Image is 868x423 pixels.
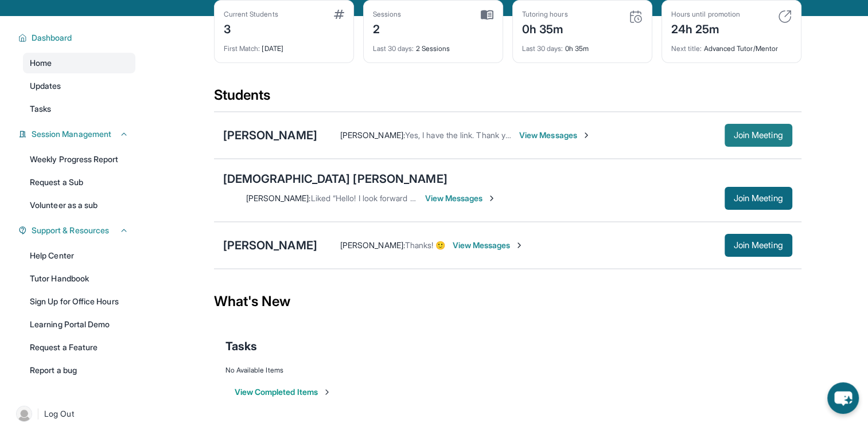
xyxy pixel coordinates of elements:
span: Support & Resources [32,225,109,236]
span: | [37,407,40,421]
img: card [481,10,493,20]
button: Session Management [27,128,129,140]
span: Yes, I have the link. Thank you so much! [405,130,550,140]
a: Weekly Progress Report [23,149,135,170]
img: user-img [16,406,32,422]
div: Students [214,86,801,111]
img: Chevron-Right [582,131,591,140]
div: Sessions [373,10,402,19]
img: Chevron-Right [515,241,524,250]
div: [DATE] [224,37,344,53]
button: Support & Resources [27,225,129,236]
span: Updates [30,80,61,92]
span: Join Meeting [734,132,783,139]
span: Dashboard [32,32,72,44]
span: Tasks [30,103,51,115]
button: Join Meeting [725,234,792,257]
a: Home [23,53,135,73]
div: [DEMOGRAPHIC_DATA] [PERSON_NAME] [223,171,447,187]
img: card [629,10,643,23]
span: Last 30 days : [373,44,414,53]
span: [PERSON_NAME] : [340,130,405,140]
div: Tutoring hours [522,10,568,19]
span: Last 30 days : [522,44,563,53]
span: [PERSON_NAME] : [340,240,405,250]
div: 2 [373,19,402,37]
span: Next title : [671,44,702,53]
a: Sign Up for Office Hours [23,291,135,312]
div: 0h 35m [522,19,568,37]
div: Advanced Tutor/Mentor [671,37,792,53]
button: View Completed Items [235,386,332,398]
div: What's New [214,276,801,327]
a: Tasks [23,99,135,119]
span: Liked “Hello! I look forward to our meeting as well. Thank you for the information!” [311,193,607,203]
img: card [778,10,792,23]
span: Join Meeting [734,242,783,249]
span: Log Out [44,408,74,420]
a: Learning Portal Demo [23,314,135,335]
span: Session Management [32,128,111,140]
div: 24h 25m [671,19,740,37]
div: [PERSON_NAME] [223,127,317,143]
a: Request a Sub [23,172,135,193]
a: Help Center [23,245,135,266]
div: 2 Sessions [373,37,493,53]
span: Join Meeting [734,195,783,202]
a: Request a Feature [23,337,135,358]
span: Tasks [225,338,257,354]
img: Chevron-Right [487,194,496,203]
button: chat-button [827,382,859,414]
span: View Messages [519,130,591,141]
span: Home [30,57,52,69]
div: 0h 35m [522,37,643,53]
div: 3 [224,19,278,37]
div: No Available Items [225,366,790,375]
a: Tutor Handbook [23,268,135,289]
span: View Messages [425,193,497,204]
a: Report a bug [23,360,135,381]
a: Updates [23,76,135,96]
span: [PERSON_NAME] : [246,193,311,203]
div: Current Students [224,10,278,19]
div: Hours until promotion [671,10,740,19]
button: Join Meeting [725,124,792,147]
img: card [334,10,344,19]
span: View Messages [452,240,524,251]
span: Thanks! 🙂 [405,240,446,250]
button: Join Meeting [725,187,792,210]
button: Dashboard [27,32,129,44]
div: [PERSON_NAME] [223,237,317,253]
a: Volunteer as a sub [23,195,135,216]
span: First Match : [224,44,260,53]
